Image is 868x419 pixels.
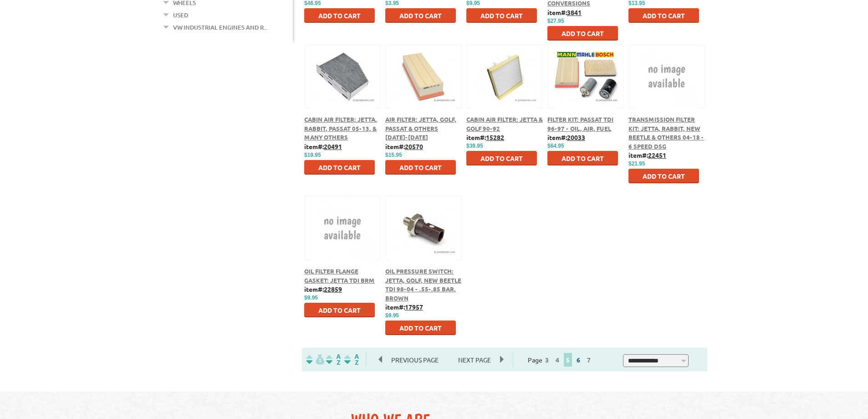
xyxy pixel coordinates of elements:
span: Add to Cart [318,11,361,20]
b: item#: [304,142,342,150]
u: 17957 [405,303,423,311]
a: Previous Page [379,356,449,364]
img: filterpricelow.svg [306,354,324,365]
button: Add to Cart [466,8,537,23]
b: item#: [547,8,582,16]
a: Oil Pressure Switch: Jetta, Golf, New Beetle TDI 98-04 - .55-.85 Bar, Brown [385,267,461,302]
span: $19.95 [304,152,321,158]
a: Cabin Air Filter: Jetta & Golf 90-92 [466,115,543,132]
u: 15282 [486,133,504,141]
a: 7 [585,356,593,364]
span: Next Page [449,353,500,367]
span: $9.95 [304,295,318,301]
span: $21.95 [628,160,645,167]
b: item#: [466,133,504,141]
button: Add to Cart [466,151,537,166]
span: $27.95 [547,18,564,24]
button: Add to Cart [385,321,456,335]
a: Filter Kit: Passat TDI 96-97 - Oil, Air, Fuel [547,115,613,132]
span: Add to Cart [562,154,604,162]
span: Add to Cart [399,11,442,20]
button: Add to Cart [304,160,375,175]
b: item#: [628,151,666,159]
img: Sort by Sales Rank [342,354,361,365]
a: 4 [553,356,562,364]
span: $15.95 [385,152,402,158]
span: Add to Cart [643,172,685,180]
a: Oil Filter Flange Gasket: Jetta TDI BRM [304,267,375,284]
span: Add to Cart [480,154,523,162]
button: Add to Cart [385,8,456,23]
u: 22859 [324,285,342,293]
a: 3 [543,356,551,364]
u: 20491 [324,142,342,150]
span: Add to Cart [643,11,685,20]
a: Transmission Filter Kit: Jetta, Rabbit, New Beetle & Others 04-18 - 6 Speed DSG [628,115,704,150]
a: Used [173,9,188,21]
span: $9.95 [385,312,399,319]
button: Add to Cart [547,151,618,166]
span: Previous Page [382,353,448,367]
span: Add to Cart [318,306,361,314]
span: 5 [564,353,572,367]
img: Sort by Headline [324,354,342,365]
span: Add to Cart [399,324,442,332]
span: Add to Cart [562,29,604,37]
button: Add to Cart [628,8,699,23]
span: $39.95 [466,143,483,149]
button: Add to Cart [304,303,375,317]
a: VW Industrial Engines and R... [173,21,268,33]
u: 22451 [648,151,666,159]
button: Add to Cart [547,26,618,41]
a: Cabin Air Filter: Jetta, Rabbit, Passat 05-13, & Many Others [304,115,377,141]
a: Next Page [449,356,500,364]
span: Add to Cart [399,163,442,171]
b: item#: [304,285,342,293]
b: item#: [547,133,585,141]
b: item#: [385,303,423,311]
span: $64.95 [547,143,564,149]
span: Add to Cart [480,11,523,20]
div: Page [513,352,608,367]
u: 20570 [405,142,423,150]
b: item#: [385,142,423,150]
button: Add to Cart [304,8,375,23]
a: Air Filter: Jetta, Golf, Passat & Others [DATE]-[DATE] [385,115,456,141]
button: Add to Cart [385,160,456,175]
a: 6 [574,356,582,364]
u: 3841 [567,8,582,16]
button: Add to Cart [628,169,699,183]
span: Add to Cart [318,163,361,171]
u: 20033 [567,133,585,141]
